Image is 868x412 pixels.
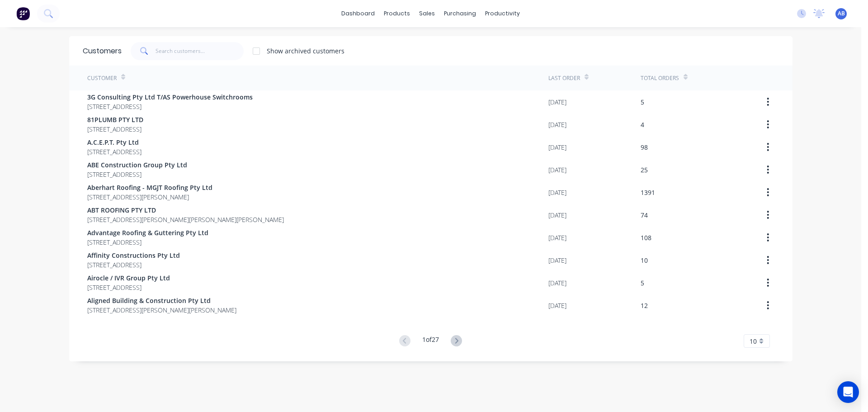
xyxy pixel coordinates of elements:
[87,102,253,111] span: [STREET_ADDRESS]
[87,296,236,305] span: Aligned Building & Construction Pty Ltd
[87,305,236,315] span: [STREET_ADDRESS][PERSON_NAME][PERSON_NAME]
[641,301,648,310] div: 12
[16,7,30,20] img: Factory
[87,273,170,283] span: Airocle / IVR Group Pty Ltd
[548,301,566,310] div: [DATE]
[87,228,208,237] span: Advantage Roofing & Guttering Pty Ltd
[87,160,187,170] span: ABE Construction Group Pty Ltd
[548,210,566,220] div: [DATE]
[481,7,524,20] div: productivity
[837,381,859,403] div: Open Intercom Messenger
[641,233,651,242] div: 108
[415,7,439,20] div: sales
[641,120,644,129] div: 4
[641,188,655,197] div: 1391
[548,256,566,265] div: [DATE]
[750,336,757,346] span: 10
[641,210,648,220] div: 74
[641,278,644,288] div: 5
[838,9,845,18] span: AB
[87,92,253,102] span: 3G Consulting Pty Ltd T/AS Powerhouse Switchrooms
[439,7,481,20] div: purchasing
[87,183,212,192] span: Aberhart Roofing - MGJT Roofing Pty Ltd
[548,165,566,175] div: [DATE]
[548,278,566,288] div: [DATE]
[422,335,439,348] div: 1 of 27
[379,7,415,20] div: products
[641,97,644,107] div: 5
[87,260,180,270] span: [STREET_ADDRESS]
[548,188,566,197] div: [DATE]
[337,7,379,20] a: dashboard
[87,74,117,82] div: Customer
[87,124,143,134] span: [STREET_ADDRESS]
[87,137,142,147] span: A.C.E.P.T. Pty Ltd
[87,283,170,292] span: [STREET_ADDRESS]
[548,142,566,152] div: [DATE]
[641,142,648,152] div: 98
[267,46,344,56] div: Show archived customers
[87,115,143,124] span: 81PLUMB PTY LTD
[87,192,212,202] span: [STREET_ADDRESS][PERSON_NAME]
[548,74,580,82] div: Last Order
[87,205,284,215] span: ABT ROOFING PTY LTD
[641,74,679,82] div: Total Orders
[87,215,284,224] span: [STREET_ADDRESS][PERSON_NAME][PERSON_NAME][PERSON_NAME]
[548,120,566,129] div: [DATE]
[87,170,187,179] span: [STREET_ADDRESS]
[87,237,208,247] span: [STREET_ADDRESS]
[548,97,566,107] div: [DATE]
[87,251,180,260] span: Affinity Constructions Pty Ltd
[87,147,142,156] span: [STREET_ADDRESS]
[156,42,244,60] input: Search customers...
[641,165,648,175] div: 25
[548,233,566,242] div: [DATE]
[83,46,122,57] div: Customers
[641,256,648,265] div: 10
